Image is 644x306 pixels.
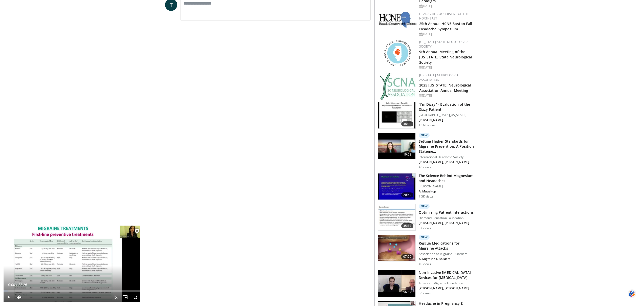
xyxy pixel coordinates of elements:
a: 10:03 New Setting Higher Standards for Migraine Prevention: A Position Stateme… International Hea... [378,133,476,169]
p: [PERSON_NAME] [419,184,476,188]
p: 43 views [419,165,431,169]
p: American Migraine Foundation [419,281,476,285]
img: 860b98a5-023b-4dac-a1d6-c643b7b4d88d.150x105_q85_crop-smart_upscale.jpg [378,133,415,159]
p: [PERSON_NAME], [PERSON_NAME] [419,160,476,164]
p: [PERSON_NAME], [PERSON_NAME] [419,286,476,290]
div: Progress Bar [4,290,140,292]
a: 48:00 "I'm Dizzy" - Evaluation of the Dizzy Patient [GEOGRAPHIC_DATA][US_STATE] [PERSON_NAME] 13.... [378,102,476,129]
button: Close [132,226,142,236]
div: [DATE] [419,93,475,98]
span: / [16,283,17,287]
p: 7.5K views [419,194,434,199]
div: [DATE] [419,65,475,70]
a: 9th Annual Meeting of the [US_STATE] State Neurological Society [419,49,472,65]
button: Enable picture-in-picture mode [120,292,130,302]
img: 5bdfef64-bfb9-4336-b44e-1cfd0ffbb2a4.150x105_q85_crop-smart_upscale.jpg [378,204,415,230]
p: New [419,235,430,240]
h3: Setting Higher Standards for Migraine Prevention: A Position Stateme… [419,139,476,154]
p: New [419,204,430,209]
p: 13.6K views [419,123,435,127]
button: Play [4,292,14,302]
video-js: Video Player [4,226,140,302]
button: Mute [14,292,24,302]
a: [US_STATE] State Neurological Society [419,40,470,49]
h3: Non-Invasive [MEDICAL_DATA] Devices for [MEDICAL_DATA] [419,270,476,280]
div: [DATE] [419,32,475,36]
a: 07:09 New Rescue Medications for Migraine Attacks Association of Migraine Disorders A. Migraine D... [378,235,476,266]
p: 80 views [419,291,431,295]
a: 2025 [US_STATE] Neurological Association Annual Meeting [419,83,471,93]
span: 10:03 [401,152,413,157]
p: A. Mauskop [419,189,476,193]
h3: "I'm Dizzy" - Evaluation of the Dizzy Patient [419,102,476,112]
img: 71a8b48c-8850-4916-bbdd-e2f3ccf11ef9.png.150x105_q85_autocrop_double_scale_upscale_version-0.2.png [384,40,411,66]
img: 5373e1fe-18ae-47e7-ad82-0c604b173657.150x105_q85_crop-smart_upscale.jpg [378,102,415,128]
span: 07:09 [401,254,413,259]
img: b123db18-9392-45ae-ad1d-42c3758a27aa.jpg.150x105_q85_autocrop_double_scale_upscale_version-0.2.jpg [380,73,416,100]
span: 56:52 [401,290,413,295]
span: 35:37 [401,223,413,228]
span: 0:00 [8,283,15,287]
h3: The Science Behind Magnesium and Headaches [419,173,476,183]
p: 37 views [419,226,431,230]
h3: Rescue Medications for Migraine Attacks [419,241,476,251]
img: svg+xml;base64,PHN2ZyB3aWR0aD0iNDQiIGhlaWdodD0iNDQiIHZpZXdCb3g9IjAgMCA0NCA0NCIgZmlsbD0ibm9uZSIgeG... [628,289,636,298]
a: 56:52 Non-Invasive [MEDICAL_DATA] Devices for [MEDICAL_DATA] American Migraine Foundation [PERSON... [378,270,476,297]
span: 20:52 [401,192,413,198]
p: International Headache Society [419,155,476,159]
button: Fullscreen [130,292,140,302]
p: Diamond Education Foundation [419,216,474,220]
p: [PERSON_NAME], [PERSON_NAME] [419,221,474,225]
a: [US_STATE] Neurological Association [419,73,460,82]
img: 7ed1566e-9805-47c6-98eb-9a402bc48db9.150x105_q85_crop-smart_upscale.jpg [378,235,415,261]
button: Playback Rate [110,292,120,302]
span: 48:00 [401,121,413,126]
p: A. Migraine Disorders [419,257,476,261]
div: [DATE] [419,4,475,8]
p: New [419,133,430,138]
img: 6c52f715-17a6-4da1-9b6c-8aaf0ffc109f.jpg.150x105_q85_autocrop_double_scale_upscale_version-0.2.jpg [379,12,417,28]
span: 22:26 [18,283,27,287]
p: [GEOGRAPHIC_DATA][US_STATE] [419,113,476,117]
a: 20:52 The Science Behind Magnesium and Headaches [PERSON_NAME] A. Mauskop 7.5K views [378,173,476,200]
a: Headache Cooperative of the Northeast [419,12,469,20]
h3: Optimizing Patient Interactions [419,210,474,215]
p: [PERSON_NAME] [419,118,476,122]
a: 25th Annual HCNE Boston Fall Headache Symposium [419,21,472,31]
p: Association of Migraine Disorders [419,252,476,256]
a: 35:37 New Optimizing Patient Interactions Diamond Education Foundation [PERSON_NAME], [PERSON_NAM... [378,204,476,231]
p: 40 views [419,262,431,266]
img: 46aead3c-ecef-4805-a793-0ee498999afe.150x105_q85_crop-smart_upscale.jpg [378,270,415,297]
img: 6ee4b01d-3379-4678-8287-e03ad5f5300f.150x105_q85_crop-smart_upscale.jpg [378,173,415,200]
